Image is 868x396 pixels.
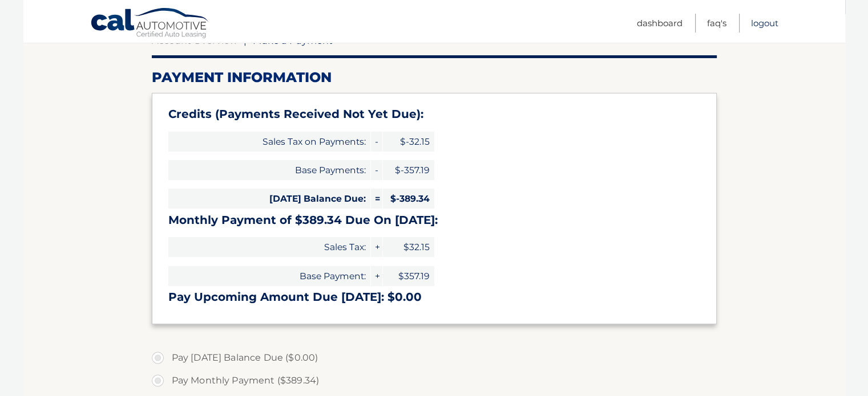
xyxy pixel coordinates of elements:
span: Base Payments: [168,160,370,180]
span: $357.19 [383,266,434,286]
a: Logout [751,14,778,32]
span: Sales Tax on Payments: [168,132,370,152]
span: $-389.34 [383,189,434,209]
label: Pay Monthly Payment ($389.34) [152,369,717,392]
a: FAQ's [707,14,726,32]
span: = [371,189,382,209]
span: Base Payment: [168,266,370,286]
a: Dashboard [637,14,683,32]
h3: Pay Upcoming Amount Due [DATE]: $0.00 [168,290,700,304]
h2: Payment Information [152,69,717,86]
h3: Monthly Payment of $389.34 Due On [DATE]: [168,213,700,227]
span: $32.15 [383,237,434,257]
a: Cal Automotive [90,7,210,40]
span: - [371,132,382,152]
span: $-32.15 [383,132,434,152]
h3: Credits (Payments Received Not Yet Due): [168,107,700,121]
span: - [371,160,382,180]
span: $-357.19 [383,160,434,180]
span: + [371,237,382,257]
span: Sales Tax: [168,237,370,257]
span: [DATE] Balance Due: [168,189,370,209]
span: + [371,266,382,286]
label: Pay [DATE] Balance Due ($0.00) [152,346,717,369]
